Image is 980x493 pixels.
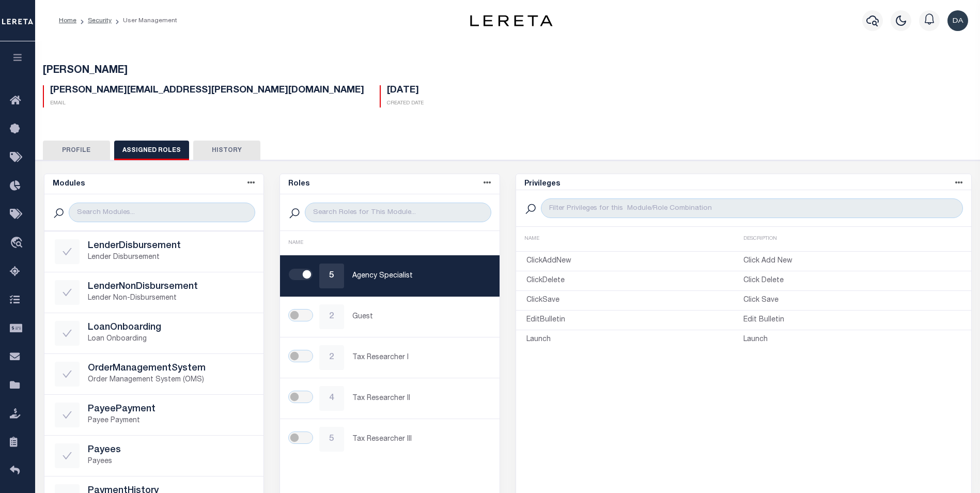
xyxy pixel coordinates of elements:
div: NAME [288,239,491,247]
p: Email [50,100,364,107]
h5: Roles [288,180,309,189]
h5: [DATE] [387,85,424,97]
p: Click Delete [743,275,961,286]
h5: OrderManagementSystem [88,363,254,375]
p: Payees [88,456,254,467]
input: Search Modules... [69,203,255,222]
p: ClickSave [526,295,744,306]
a: PayeesPayees [44,436,264,476]
a: 2Tax Researcher I [280,337,500,378]
p: Guest [352,312,489,322]
div: 2 [319,304,344,329]
p: Click Save [743,295,961,306]
p: Launch [743,334,961,345]
a: OrderManagementSystemOrder Management System (OMS) [44,354,264,394]
a: ClickSaveClick Save [516,293,971,308]
p: Order Management System (OMS) [88,375,254,386]
input: Filter Privileges for this Module/Role Combination [541,198,962,218]
p: Created Date [387,100,424,107]
a: ClickDeleteClick Delete [516,273,971,288]
a: 5Agency Specialist [280,256,500,296]
h5: Modules [53,180,85,189]
a: PayeePaymentPayee Payment [44,395,264,435]
a: LoanOnboardingLoan Onboarding [44,313,264,353]
a: LaunchLaunch [516,332,971,347]
h5: Privileges [524,180,560,189]
h5: [PERSON_NAME][EMAIL_ADDRESS][PERSON_NAME][DOMAIN_NAME] [50,85,364,97]
p: Tax Researcher II [352,393,489,404]
span: [PERSON_NAME] [43,66,128,76]
div: 4 [319,386,344,411]
h5: LoanOnboarding [88,322,254,334]
a: Security [88,18,112,24]
div: NAME [524,235,744,243]
a: 4Tax Researcher II [280,378,500,419]
i: travel_explore [10,237,26,250]
img: logo-dark.svg [470,15,553,26]
a: LenderNonDisbursementLender Non-Disbursement [44,272,264,313]
p: Edit Bulletin [743,315,961,326]
p: ClickAddNew [526,256,744,267]
input: Search Roles for This Module... [305,203,491,222]
h5: LenderDisbursement [88,241,254,252]
p: Click Add New [743,256,961,267]
p: Lender Disbursement [88,252,254,263]
div: 5 [319,427,344,452]
button: Profile [43,141,110,160]
h5: PayeePayment [88,404,254,415]
h5: LenderNonDisbursement [88,282,254,293]
a: LenderDisbursementLender Disbursement [44,232,264,272]
a: 5Tax Researcher III [280,419,500,459]
p: Agency Specialist [352,271,489,282]
button: History [193,141,260,160]
p: EditBulletin [526,315,744,326]
div: 2 [319,345,344,370]
div: DESCRIPTION [743,235,963,243]
p: Tax Researcher III [352,434,489,445]
button: Assigned Roles [114,141,189,160]
p: Launch [526,334,744,345]
a: EditBulletinEdit Bulletin [516,313,971,328]
p: Tax Researcher I [352,352,489,363]
a: 2Guest [280,297,500,337]
img: svg+xml;base64,PHN2ZyB4bWxucz0iaHR0cDovL3d3dy53My5vcmcvMjAwMC9zdmciIHBvaW50ZXItZXZlbnRzPSJub25lIi... [947,10,968,31]
a: ClickAddNewClick Add New [516,254,971,269]
p: Loan Onboarding [88,334,254,345]
p: Lender Non-Disbursement [88,293,254,304]
p: Payee Payment [88,415,254,426]
a: Home [59,18,76,24]
div: 5 [319,264,344,288]
h5: Payees [88,445,254,456]
p: ClickDelete [526,275,744,286]
li: User Management [112,16,177,25]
